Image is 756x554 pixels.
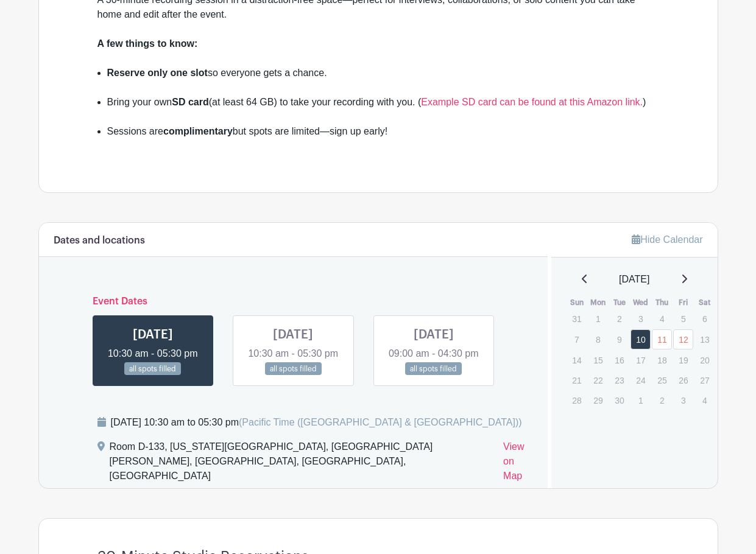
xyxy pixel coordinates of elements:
[54,235,145,247] h6: Dates and locations
[107,95,659,124] li: Bring your own (at least 64 GB) to take your recording with you. ( )
[503,440,533,488] a: View on Map
[652,391,672,410] p: 2
[632,234,702,245] a: Hide Calendar
[421,97,643,107] a: Example SD card can be found at this Amazon link.
[673,391,693,410] p: 3
[567,371,587,390] p: 21
[694,296,715,309] th: Sat
[107,68,208,78] strong: Reserve only one slot
[694,371,715,390] p: 27
[631,371,651,390] p: 24
[107,124,659,153] li: Sessions are but spots are limited—sign up early!
[110,440,494,488] div: Room D-133, [US_STATE][GEOGRAPHIC_DATA], [GEOGRAPHIC_DATA][PERSON_NAME], [GEOGRAPHIC_DATA], [GEOG...
[673,371,693,390] p: 26
[631,351,651,370] p: 17
[673,351,693,370] p: 19
[107,66,659,95] li: so everyone gets a chance.
[694,309,715,328] p: 6
[83,296,504,307] h6: Event Dates
[609,351,629,370] p: 16
[609,330,629,349] p: 9
[694,330,715,349] p: 13
[163,126,233,136] strong: complimentary
[97,38,198,49] strong: A few things to know:
[567,391,587,410] p: 28
[631,309,651,328] p: 3
[588,309,608,328] p: 1
[609,391,629,410] p: 30
[587,296,609,309] th: Mon
[694,391,715,410] p: 4
[566,296,587,309] th: Sun
[673,296,694,309] th: Fri
[567,351,587,370] p: 14
[567,330,587,349] p: 7
[694,351,715,370] p: 20
[111,415,522,430] div: [DATE] 10:30 am to 05:30 pm
[588,351,608,370] p: 15
[567,309,587,328] p: 31
[588,371,608,390] p: 22
[588,391,608,410] p: 29
[652,309,672,328] p: 4
[673,309,693,328] p: 5
[631,329,651,349] a: 10
[609,309,629,328] p: 2
[239,417,522,427] span: (Pacific Time ([GEOGRAPHIC_DATA] & [GEOGRAPHIC_DATA]))
[652,329,672,349] a: 11
[619,272,649,287] span: [DATE]
[630,296,651,309] th: Wed
[673,329,693,349] a: 12
[651,296,673,309] th: Thu
[652,351,672,370] p: 18
[172,97,208,107] strong: SD card
[609,296,630,309] th: Tue
[652,371,672,390] p: 25
[631,391,651,410] p: 1
[588,330,608,349] p: 8
[609,371,629,390] p: 23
